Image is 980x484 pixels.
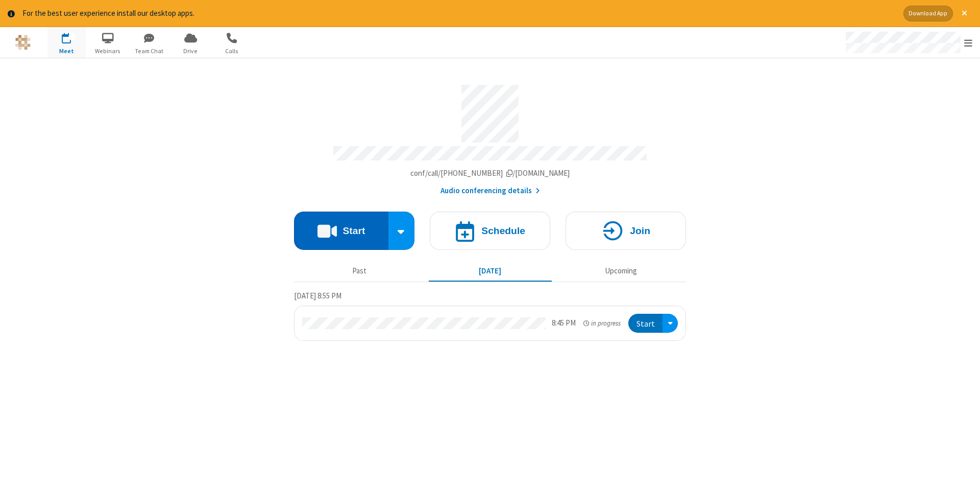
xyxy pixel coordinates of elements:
[630,226,650,236] h4: Join
[481,226,525,236] h4: Schedule
[130,47,168,56] span: Team Chat
[4,27,42,58] button: Logo
[22,8,896,19] div: For the best user experience install our desktop apps.
[171,47,210,56] span: Drive
[903,6,953,21] button: Download App
[69,33,76,40] div: 1
[430,212,550,250] button: Schedule
[388,212,415,250] div: Start conference options
[294,290,686,341] section: Today's Meetings
[583,318,621,328] em: in progress
[429,262,552,281] button: [DATE]
[552,317,576,329] div: 8:45 PM
[559,262,682,281] button: Upcoming
[663,314,678,333] div: Open menu
[628,314,663,333] button: Start
[15,35,31,50] img: QA Selenium DO NOT DELETE OR CHANGE
[294,212,388,250] button: Start
[213,47,251,56] span: Calls
[566,212,686,250] button: Join
[342,226,365,236] h4: Start
[410,168,570,178] span: Copy my meeting room link
[294,291,341,301] span: [DATE] 8:55 PM
[410,168,570,179] button: Copy my meeting room linkCopy my meeting room link
[440,185,540,197] button: Audio conferencing details
[47,47,86,56] span: Meet
[298,262,421,281] button: Past
[89,47,127,56] span: Webinars
[957,6,972,21] button: Close alert
[836,27,980,58] div: Open menu
[294,77,686,196] section: Account details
